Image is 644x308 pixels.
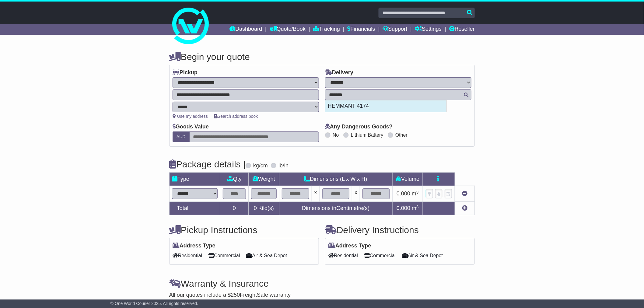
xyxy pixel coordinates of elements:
span: Residential [173,251,202,260]
td: 0 [220,202,249,215]
h4: Delivery Instructions [325,225,475,235]
span: © One World Courier 2025. All rights reserved. [110,301,198,306]
a: Tracking [313,24,340,35]
label: AUD [173,131,190,142]
label: Pickup [173,69,198,76]
a: Quote/Book [270,24,306,35]
label: Address Type [173,243,215,249]
td: Weight [249,173,279,186]
label: Goods Value [173,124,209,130]
div: HEMMANT 4174 [325,100,446,112]
td: Type [170,173,220,186]
span: 250 [231,292,240,298]
span: Commercial [364,251,396,260]
span: Residential [328,251,358,260]
label: kg/cm [253,163,268,169]
a: Dashboard [229,24,262,35]
span: 0.000 [397,205,410,211]
label: lb/in [278,163,289,169]
a: Financials [348,24,375,35]
td: Qty [220,173,249,186]
a: Add new item [462,205,467,211]
sup: 3 [416,205,419,209]
label: Other [395,132,408,138]
span: 0.000 [397,191,410,197]
h4: Begin your quote [169,52,475,62]
td: x [312,186,320,202]
td: Volume [392,173,423,186]
a: Use my address [173,114,208,119]
a: Search address book [214,114,258,119]
span: Commercial [208,251,240,260]
span: m [412,205,419,211]
h4: Warranty & Insurance [169,278,475,289]
h4: Package details | [169,159,246,169]
span: 0 [254,205,257,211]
a: Remove this item [462,191,467,197]
div: All our quotes include a $ FreightSafe warranty. [169,292,475,299]
a: Support [383,24,407,35]
label: Delivery [325,69,353,76]
a: Settings [415,24,442,35]
td: Kilo(s) [249,202,279,215]
typeahead: Please provide city [325,89,471,100]
td: Dimensions (L x W x H) [279,173,392,186]
span: m [412,191,419,197]
a: Reseller [449,24,475,35]
td: Total [170,202,220,215]
label: Address Type [328,243,371,249]
sup: 3 [416,190,419,194]
h4: Pickup Instructions [169,225,319,235]
td: Dimensions in Centimetre(s) [279,202,392,215]
span: Air & Sea Depot [402,251,443,260]
label: Any Dangerous Goods? [325,124,393,130]
label: No [333,132,339,138]
td: x [352,186,360,202]
label: Lithium Battery [351,132,383,138]
span: Air & Sea Depot [246,251,287,260]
